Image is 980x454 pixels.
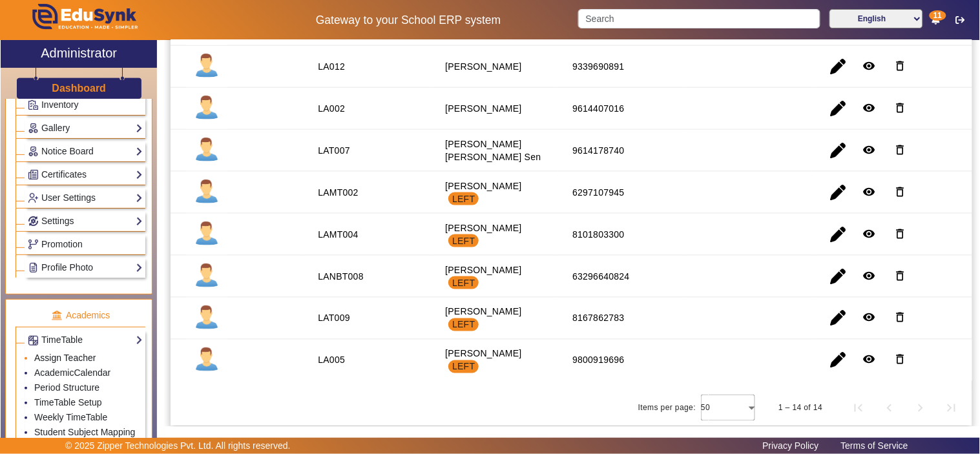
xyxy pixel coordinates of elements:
[318,312,350,325] div: LAT009
[893,185,906,198] mat-icon: delete_outline
[893,143,906,156] mat-icon: delete_outline
[893,269,906,282] mat-icon: delete_outline
[445,265,521,288] staff-with-status: [PERSON_NAME]
[191,176,223,209] img: profile.png
[445,61,521,72] staff-with-status: [PERSON_NAME]
[930,10,946,21] span: 11
[862,311,875,324] mat-icon: remove_red_eye
[572,60,624,73] div: 9339690891
[572,228,624,241] div: 8101803300
[452,360,475,373] span: LEFT
[862,269,875,282] mat-icon: remove_red_eye
[572,354,624,367] div: 9800919696
[34,353,96,363] a: Assign Teacher
[452,192,475,205] span: LEFT
[893,227,906,240] mat-icon: delete_outline
[51,310,63,322] img: academic.png
[34,397,102,408] a: TimeTable Setup
[191,134,223,167] img: profile.png
[452,276,475,289] span: LEFT
[318,186,358,199] div: LAMT002
[318,102,345,115] div: LA002
[28,240,38,249] img: Branchoperations.png
[318,354,345,367] div: LA005
[862,227,875,240] mat-icon: remove_red_eye
[34,427,135,437] a: Student Subject Mapping
[756,437,826,454] a: Privacy Policy
[1,40,157,68] a: Administrator
[893,59,906,72] mat-icon: delete_outline
[936,393,967,424] button: Last page
[318,144,350,157] div: LAT007
[572,144,624,157] div: 9614178740
[445,103,521,114] staff-with-status: [PERSON_NAME]
[862,353,875,366] mat-icon: remove_red_eye
[893,101,906,114] mat-icon: delete_outline
[28,237,143,252] a: Promotion
[445,181,521,204] staff-with-status: [PERSON_NAME]
[578,9,820,28] input: Search
[835,437,915,454] a: Terms of Service
[843,393,874,424] button: First page
[34,367,110,378] a: AcademicCalendar
[191,92,223,125] img: profile.png
[41,239,83,249] span: Promotion
[452,234,475,247] span: LEFT
[445,223,521,246] staff-with-status: [PERSON_NAME]
[572,270,629,283] div: 63296640824
[191,344,223,377] img: profile.png
[318,228,358,241] div: LAMT004
[34,412,107,422] a: Weekly TimeTable
[34,382,99,393] a: Period Structure
[445,307,521,330] staff-with-status: [PERSON_NAME]
[191,218,223,251] img: profile.png
[862,59,875,72] mat-icon: remove_red_eye
[572,102,624,115] div: 9614407016
[28,98,143,112] a: Inventory
[318,60,345,73] div: LA012
[41,45,117,61] h2: Administrator
[893,353,906,366] mat-icon: delete_outline
[572,312,624,325] div: 8167862783
[862,185,875,198] mat-icon: remove_red_eye
[51,81,107,95] a: Dashboard
[862,101,875,114] mat-icon: remove_red_eye
[191,260,223,293] img: profile.png
[191,302,223,335] img: profile.png
[445,139,541,162] staff-with-status: [PERSON_NAME] [PERSON_NAME] Sen
[905,393,936,424] button: Next page
[572,186,624,199] div: 6297107945
[638,402,696,415] div: Items per page:
[16,309,145,322] p: Academics
[65,439,291,453] p: © 2025 Zipper Technologies Pvt. Ltd. All rights reserved.
[778,402,822,415] div: 1 – 14 of 14
[874,393,905,424] button: Previous page
[52,82,106,94] h3: Dashboard
[252,14,565,27] h5: Gateway to your School ERP system
[191,50,223,83] img: profile.png
[862,143,875,156] mat-icon: remove_red_eye
[893,311,906,324] mat-icon: delete_outline
[318,270,363,283] div: LANBT008
[41,99,79,110] span: Inventory
[452,318,475,331] span: LEFT
[445,349,521,372] staff-with-status: [PERSON_NAME]
[28,100,38,110] img: Inventory.png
